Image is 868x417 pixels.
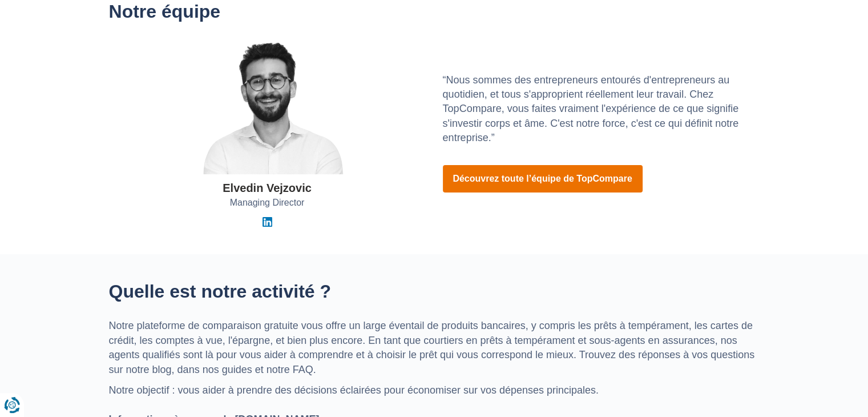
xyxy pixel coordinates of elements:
[109,319,760,378] p: Notre plateforme de comparaison gratuite vous offre un large éventail de produits bancaires, y co...
[230,197,305,210] span: Managing Director
[443,73,760,145] p: “Nous sommes des entrepreneurs entourés d'entrepreneurs au quotidien, et tous s'approprient réell...
[109,2,760,22] h2: Notre équipe
[109,282,760,302] h2: Quelle est notre activité ?
[176,39,358,174] img: Elvedin Vejzovic
[223,180,312,197] div: Elvedin Vejzovic
[443,165,643,193] a: Découvrez toute l’équipe de TopCompare
[263,217,272,227] img: Linkedin Elvedin Vejzovic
